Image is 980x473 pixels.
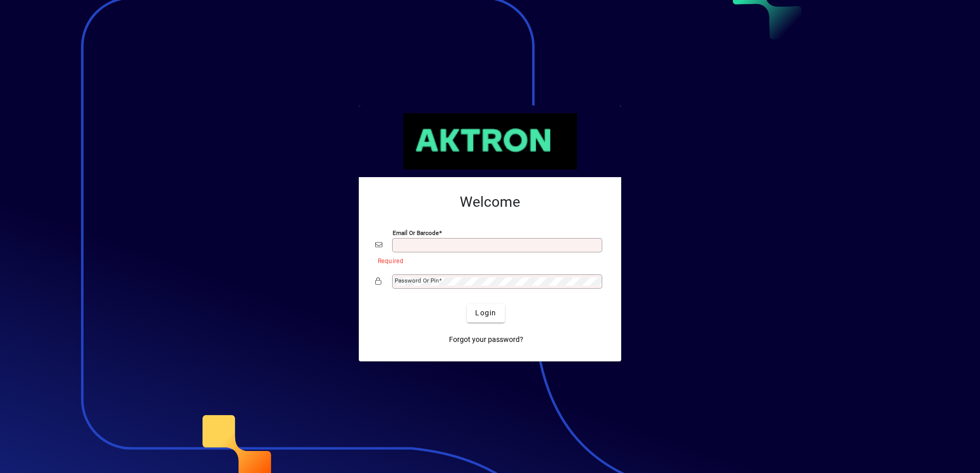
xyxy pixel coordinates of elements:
button: Login [467,304,504,322]
span: Forgot your password? [449,334,523,345]
mat-label: Email or Barcode [393,229,439,236]
mat-label: Password or Pin [395,277,439,284]
a: Forgot your password? [445,331,527,349]
h2: Welcome [375,193,605,211]
span: Login [475,308,496,318]
mat-error: Required [378,255,597,266]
